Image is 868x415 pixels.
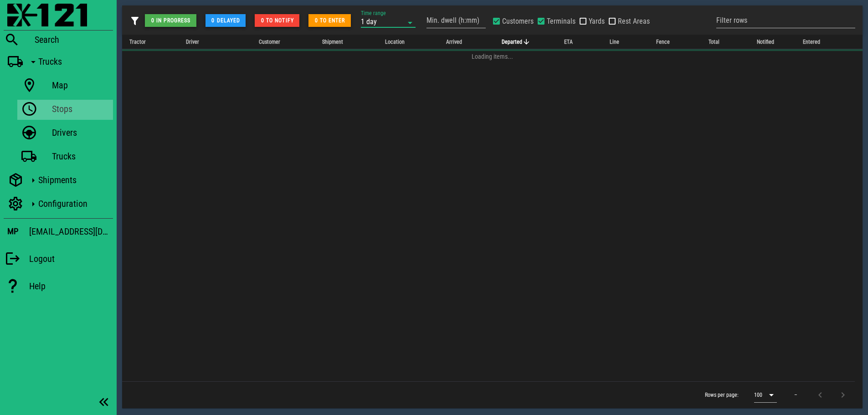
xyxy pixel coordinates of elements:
th: ETA: Not sorted. Activate to sort ascending. [557,35,602,49]
div: Search [35,34,113,45]
div: 100$vuetify.dataTable.itemsPerPageText [754,388,777,402]
div: Drivers [52,127,109,138]
div: Trucks [52,151,109,162]
span: Entered [803,39,820,45]
button: 0 in progress [145,14,196,27]
div: 1 day [361,18,377,26]
div: Stops [52,103,109,114]
span: Arrived [446,39,462,45]
span: Departed [502,39,522,45]
input: Filter DISPLAYED ROWS by tractor. Use 🔍️ in sidebar for global search [716,13,855,28]
div: – [794,391,797,399]
div: Logout [29,253,113,264]
h3: MP [7,226,18,236]
div: [EMAIL_ADDRESS][DOMAIN_NAME] [29,224,113,239]
div: Configuration [38,198,109,209]
th: Notified [750,35,796,49]
span: Customer [259,39,280,45]
span: 0 in progress [150,17,190,24]
th: Driver: Not sorted. Activate to sort ascending. [179,35,231,49]
span: Tractor [129,39,146,45]
span: Notified [757,39,774,45]
div: Time range1 day [361,15,416,27]
label: Customers [502,17,534,26]
a: Map [17,76,113,96]
div: Shipments [38,174,109,185]
a: Drivers [17,123,113,143]
span: Location [385,39,405,45]
th: Customer: Not sorted. Activate to sort ascending. [252,35,315,49]
button: 0 delayed [205,14,246,27]
th: Total: Not sorted. Activate to sort ascending. [701,35,750,49]
span: Line [610,39,619,45]
span: 0 delayed [211,17,240,24]
a: Blackfly [4,4,113,28]
th: Entered [796,35,842,49]
span: Total [709,39,719,45]
span: 0 to enter [314,17,345,24]
span: Fence [656,39,670,45]
span: Driver [186,39,199,45]
div: Trucks [38,56,109,67]
th: Departed: Sorted descending. Activate to sort ascending. [494,35,557,49]
label: Terminals [547,17,575,26]
th: Location: Not sorted. Activate to sort ascending. [378,35,439,49]
a: Stops [17,100,113,120]
button: 0 to enter [308,14,351,27]
th: Line: Not sorted. Activate to sort ascending. [602,35,649,49]
label: Rest Areas [618,17,650,26]
span: 0 to notify [261,17,294,24]
th: Shipment: Not sorted. Activate to sort ascending. [315,35,378,49]
div: Rows per page: [705,382,777,408]
button: 0 to notify [255,14,299,27]
th: Arrived: Not sorted. Activate to sort ascending. [439,35,494,49]
div: Help [29,281,113,292]
img: 87f0f0e.png [7,4,87,26]
div: 100 [754,391,762,399]
a: Help [4,273,113,299]
div: Map [52,80,109,91]
th: Fence: Not sorted. Activate to sort ascending. [649,35,701,49]
a: Trucks [17,147,113,167]
label: Yards [589,17,605,26]
span: Shipment [322,39,343,45]
th: Tractor: Not sorted. Activate to sort ascending. [122,35,179,49]
td: Loading items... [122,49,863,64]
span: ETA [564,39,573,45]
